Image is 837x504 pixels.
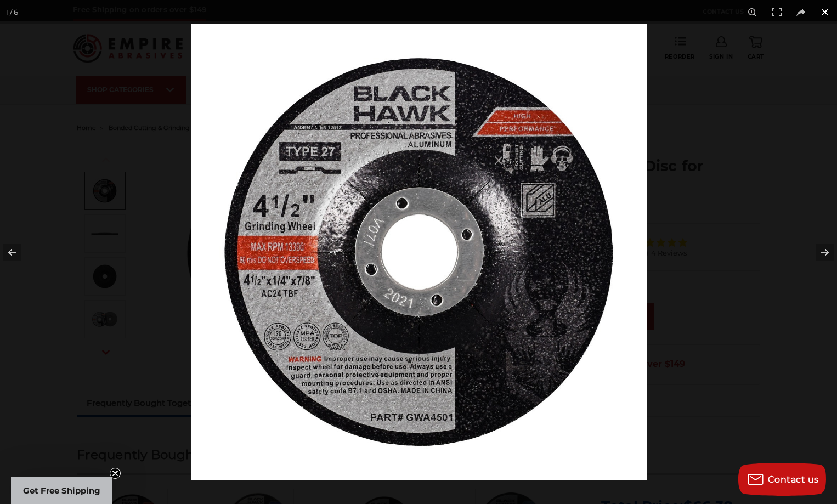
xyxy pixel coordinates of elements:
[11,477,112,504] div: Get Free ShippingClose teaser
[110,468,121,479] button: Close teaser
[768,474,819,485] span: Contact us
[799,225,837,280] button: Next (arrow right)
[191,24,647,480] img: GWA4501.1__59650.1702313134.jpg
[738,463,826,496] button: Contact us
[23,485,100,496] span: Get Free Shipping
